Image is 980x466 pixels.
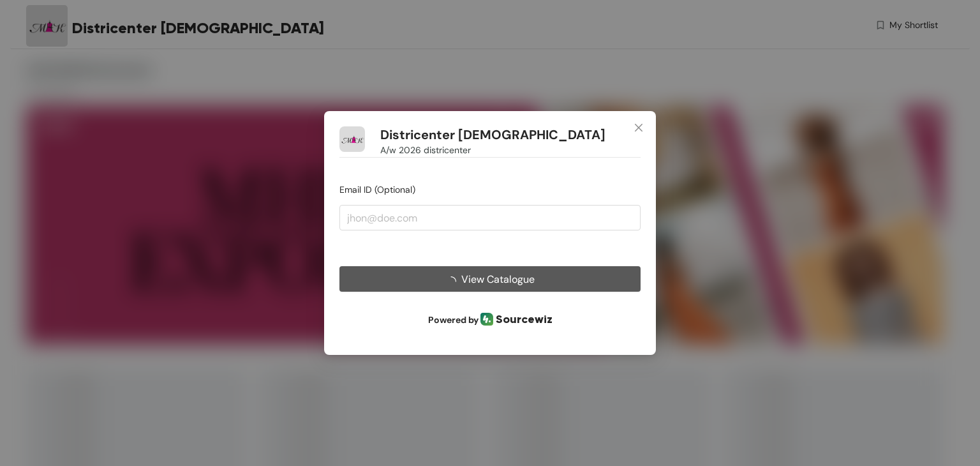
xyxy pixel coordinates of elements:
[446,276,461,287] span: loading
[339,266,641,292] button: View Catalogue
[339,312,641,329] h1: Powered by
[496,312,553,326] span: Sourcewiz
[480,313,493,326] img: /static/media/Logo.0d0ed058.svg
[461,271,535,287] span: View Catalogue
[339,184,415,195] span: Email ID (Optional)
[339,126,365,152] img: Buyer Portal
[634,123,644,133] span: close
[621,111,656,146] button: Close
[339,312,641,329] a: Powered by /static/media/Logo.0d0ed058.svgSourcewiz
[339,205,641,230] input: jhon@doe.com
[380,143,471,157] span: A/w 2026 districenter
[380,127,605,143] h1: Districenter [DEMOGRAPHIC_DATA]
